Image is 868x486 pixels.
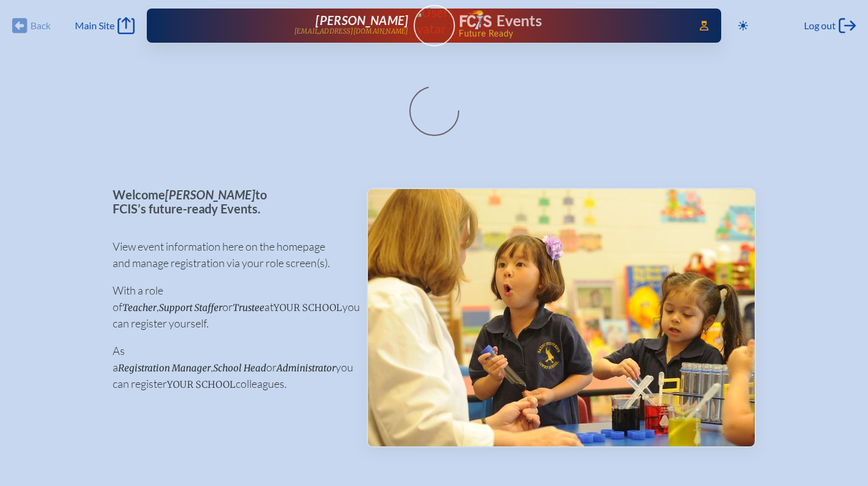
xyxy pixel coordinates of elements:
span: Main Site [75,20,115,32]
span: [PERSON_NAME] [316,13,408,27]
span: Support Staffer [159,302,222,313]
a: [PERSON_NAME][EMAIL_ADDRESS][DOMAIN_NAME] [186,13,409,38]
span: School Head [213,362,266,374]
span: [PERSON_NAME] [165,187,255,202]
span: your school [167,379,236,390]
span: your school [273,302,342,313]
img: User Avatar [408,4,460,37]
a: Main Site [75,17,135,34]
span: Registration Manager [118,362,211,374]
p: [EMAIL_ADDRESS][DOMAIN_NAME] [294,27,409,35]
p: View event information here on the homepage and manage registration via your role screen(s). [113,238,347,271]
span: Future Ready [459,29,682,38]
span: Administrator [277,362,336,374]
span: Log out [804,20,836,32]
a: User Avatar [414,5,455,46]
span: Teacher [122,302,157,313]
div: FCIS Events — Future ready [460,10,683,38]
p: Welcome to FCIS’s future-ready Events. [113,188,347,215]
p: As a , or you can register colleagues. [113,343,347,392]
p: With a role of , or at you can register yourself. [113,282,347,332]
span: Trustee [233,302,264,313]
img: Events [368,189,755,446]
